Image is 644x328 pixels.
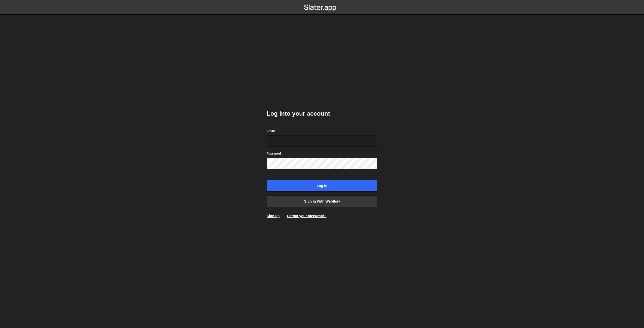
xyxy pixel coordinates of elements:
[267,110,377,118] h2: Log into your account
[267,196,377,207] a: Sign in with Webflow
[267,180,377,192] input: Log in
[267,151,281,156] label: Password
[267,214,279,218] a: Sign up
[267,128,275,133] label: Email
[287,214,326,218] a: Forgot your password?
